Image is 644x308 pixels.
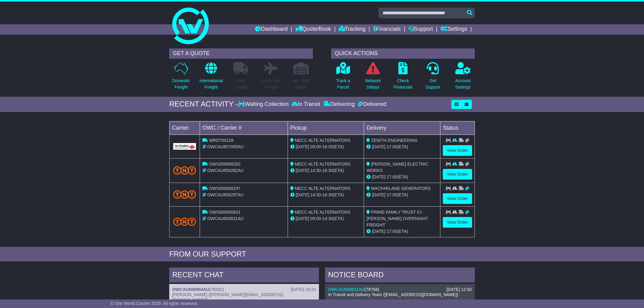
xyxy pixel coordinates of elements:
span: OWS000656297 [209,186,241,191]
a: View Order [443,217,472,228]
span: WRD700128 [209,138,233,143]
div: - (ETA) [290,167,362,174]
td: Carrier [170,121,200,135]
td: OWC / Carrier # [200,121,288,135]
div: (ETA) [366,228,438,235]
a: DomesticFreight [172,62,190,94]
span: 09:00 [310,216,321,221]
a: Track aParcel [336,62,350,94]
a: OWCAU606954AU [172,287,209,292]
span: PRIME FAMILY TRUST C/- [PERSON_NAME] OVERNIGHT FREIGHT [366,210,428,227]
td: Status [440,121,475,135]
span: 78756 [366,287,378,292]
a: Dashboard [255,24,288,35]
td: Delivery [364,121,440,135]
div: (ETA) [366,174,438,180]
a: Tracking [339,24,366,35]
p: Full Loads [233,78,249,90]
span: 17:00 [387,192,397,197]
span: [PERSON_NAME] ELECTRIC WORKS [366,162,428,173]
span: OWS000650631 [209,210,241,215]
img: TNT_Domestic.png [173,166,196,174]
span: 17:00 [387,144,397,149]
span: 17:00 [387,174,397,179]
span: In Transit and Delivery Team ([EMAIL_ADDRESS][DOMAIN_NAME]) [328,292,458,297]
span: 14:30 [310,168,321,173]
span: [DATE] [296,216,309,221]
div: [DATE] 16:23 [291,287,316,292]
span: MECC ALTE ALTERNATORS [295,138,351,143]
p: International Freight [199,78,223,90]
div: In Transit [290,101,322,108]
div: ( ) [328,287,472,292]
div: NOTICE BOARD [325,268,475,284]
div: Delivered [356,101,386,108]
div: ( ) [172,287,316,292]
a: Settings [440,24,467,35]
span: MACFARLANE GENERATORS [371,186,431,191]
a: InternationalFreight [199,62,223,94]
p: Domestic Freight [172,78,190,90]
div: Waiting Collection [238,101,290,108]
span: OWS000656282 [209,162,241,166]
img: TNT_Domestic.png [173,218,196,226]
span: ZENITH ENGINEERING [371,138,417,143]
span: OWCAU656282AU [207,168,244,173]
span: [DATE] [296,168,309,173]
a: AccountSettings [455,62,471,94]
a: CheckFinancials [393,62,413,94]
span: [PERSON_NAME] ([PERSON_NAME][EMAIL_ADDRESS][DOMAIN_NAME]) [172,292,283,302]
span: [DATE] [372,229,385,234]
span: MECC ALTE ALTERNATORS [295,186,351,191]
img: GetCarrierServiceLogo [173,143,196,150]
span: [DATE] [296,192,309,197]
a: Financials [373,24,401,35]
div: (ETA) [366,192,438,198]
a: OWCAU650631AU [328,287,365,292]
div: QUICK ACTIONS [331,48,475,59]
span: [DATE] [372,192,385,197]
div: - (ETA) [290,192,362,198]
span: 14:30 [322,216,333,221]
div: - (ETA) [290,215,362,222]
a: NetworkDelays [365,62,381,94]
p: Track a Parcel [336,78,350,90]
span: 16:30 [322,192,333,197]
span: 78392 [211,287,222,292]
img: TNT_Domestic.png [173,190,196,198]
span: © One World Courier 2025. All rights reserved. [110,301,198,306]
div: FROM OUR SUPPORT [169,250,475,259]
span: MECC ALTE ALTERNATORS [295,162,351,166]
a: GetSupport [425,62,441,94]
p: Air & Sea Freight [262,78,280,90]
span: [DATE] [372,174,385,179]
span: 16:00 [322,144,333,149]
div: RECENT CHAT [169,268,319,284]
p: Get Support [425,78,440,90]
div: GET A QUOTE [169,48,313,59]
a: Support [408,24,433,35]
p: Account Settings [455,78,471,90]
span: 16:30 [322,168,333,173]
span: 09:00 [310,144,321,149]
a: View Order [443,145,472,156]
div: (ETA) [366,144,438,150]
div: Delivering [322,101,356,108]
span: [DATE] [296,144,309,149]
span: OWCAU657050AU [207,144,244,149]
span: OWCAU656297AU [207,192,244,197]
a: View Order [443,169,472,180]
span: [DATE] [372,144,385,149]
p: Check Financials [394,78,413,90]
span: 14:30 [310,192,321,197]
span: MECC ALTE ALTERNATORS [295,210,351,215]
div: - (ETA) [290,144,362,150]
p: Air / Sea Depot [293,78,309,90]
p: Network Delays [365,78,381,90]
div: RECENT ACTIVITY - [169,100,238,109]
a: View Order [443,193,472,204]
div: [DATE] 12:50 [446,287,472,292]
a: Quote/Book [295,24,331,35]
span: 17:00 [387,229,397,234]
td: Pickup [288,121,364,135]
